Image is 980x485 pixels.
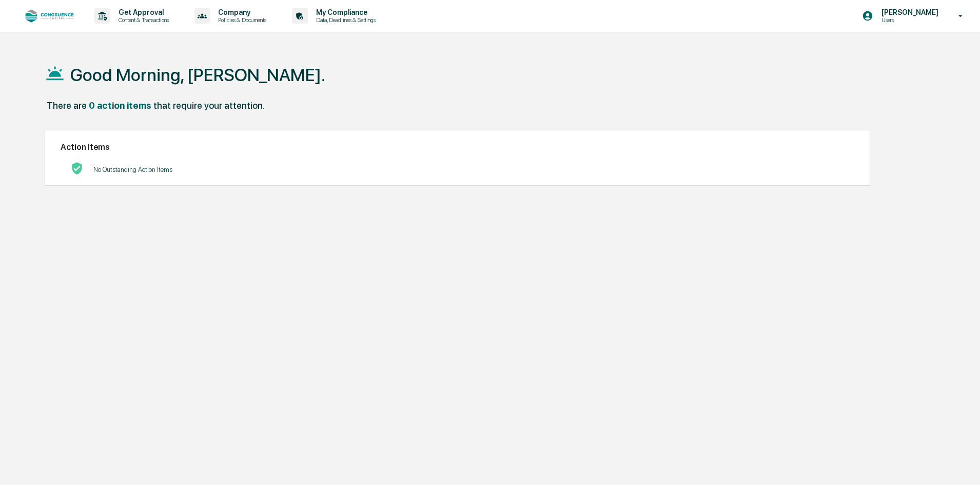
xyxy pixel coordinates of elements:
p: Company [210,8,271,16]
p: No Outstanding Action Items [93,166,172,173]
p: Policies & Documents [210,16,271,24]
p: [PERSON_NAME] [873,8,944,16]
div: that require your attention. [153,100,265,111]
div: 0 action items [89,100,151,111]
p: Content & Transactions [110,16,174,24]
p: Get Approval [110,8,174,16]
h1: Good Morning, [PERSON_NAME]. [70,65,325,85]
p: My Compliance [308,8,381,16]
img: No Actions logo [71,162,83,174]
img: logo [25,9,74,23]
p: Users [873,16,944,24]
h2: Action Items [61,142,854,152]
p: Data, Deadlines & Settings [308,16,381,24]
div: There are [47,100,87,111]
